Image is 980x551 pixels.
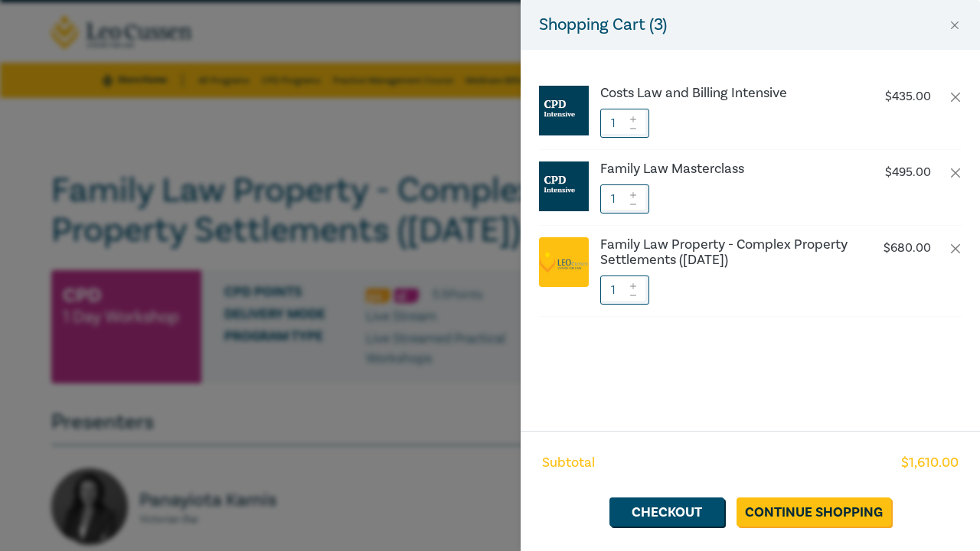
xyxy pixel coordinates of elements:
input: 1 [600,184,649,214]
img: CPD%20Intensive.jpg [539,161,589,211]
a: Family Law Property - Complex Property Settlements ([DATE]) [600,237,854,268]
img: logo.png [539,251,589,273]
input: 1 [600,109,649,138]
p: $ 680.00 [884,241,931,256]
a: Continue Shopping [737,497,891,527]
input: 1 [600,275,649,305]
h5: Shopping Cart ( 3 ) [539,12,667,37]
a: Costs Law and Billing Intensive [600,86,854,101]
a: Family Law Masterclass [600,161,854,177]
a: Checkout [609,497,724,527]
span: $ 1,610.00 [901,453,959,473]
span: Subtotal [542,453,595,473]
button: Close [948,18,962,32]
img: CPD%20Intensive.jpg [539,86,589,135]
p: $ 435.00 [885,90,931,104]
p: $ 495.00 [885,165,931,180]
